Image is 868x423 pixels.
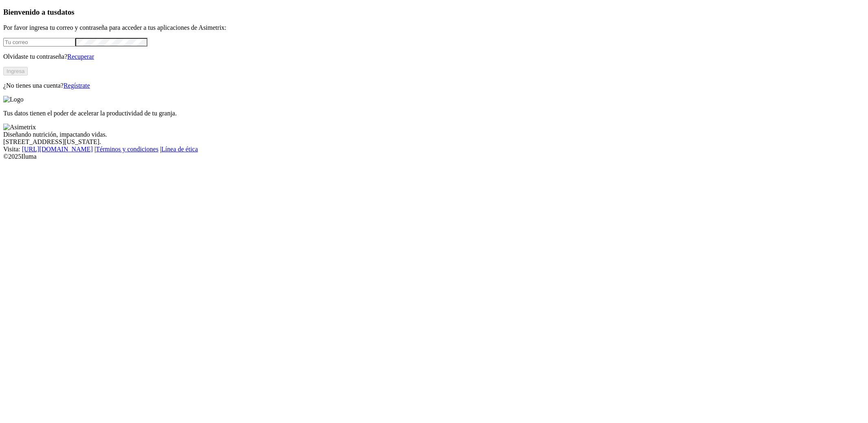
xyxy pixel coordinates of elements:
[3,153,865,160] div: © 2025 Iluma
[3,138,865,146] div: [STREET_ADDRESS][US_STATE].
[3,82,865,89] p: ¿No tienes una cuenta?
[3,124,36,131] img: Asimetrix
[64,82,90,89] a: Regístrate
[3,38,75,47] input: Tu correo
[3,110,865,117] p: Tus datos tienen el poder de acelerar la productividad de tu granja.
[3,96,24,103] img: Logo
[96,146,158,153] a: Términos y condiciones
[161,146,198,153] a: Línea de ética
[22,146,93,153] a: [URL][DOMAIN_NAME]
[67,53,94,60] a: Recuperar
[57,8,75,16] span: datos
[3,146,865,153] div: Visita : | |
[3,131,865,138] div: Diseñando nutrición, impactando vidas.
[3,24,865,31] p: Por favor ingresa tu correo y contraseña para acceder a tus aplicaciones de Asimetrix:
[3,53,865,60] p: Olvidaste tu contraseña?
[3,67,28,75] button: Ingresa
[3,8,865,17] h3: Bienvenido a tus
